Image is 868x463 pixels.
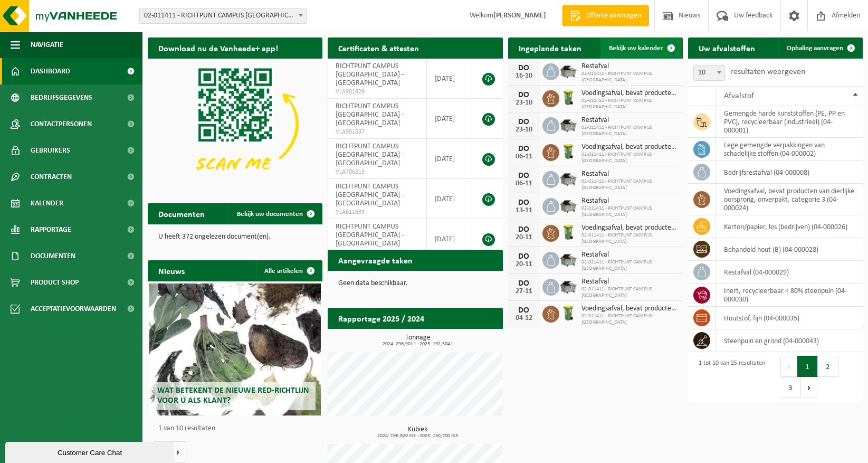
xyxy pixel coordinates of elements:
span: RICHTPUNT CAMPUS [GEOGRAPHIC_DATA] - [GEOGRAPHIC_DATA] [336,143,404,167]
span: VLA901537 [336,128,418,136]
span: 2024: 196,920 m3 - 2025: 150,700 m3 [333,433,502,439]
button: Next [801,377,817,398]
span: 02-011411 - RICHTPUNT CAMPUS [GEOGRAPHIC_DATA] [581,259,678,272]
div: 23-10 [513,99,535,107]
span: Restafval [581,197,678,205]
span: Contracten [31,164,72,190]
span: Kalender [31,190,63,216]
div: 20-11 [513,234,535,241]
td: [DATE] [427,99,472,139]
span: Voedingsafval, bevat producten van dierlijke oorsprong, onverpakt, categorie 3 [581,305,678,313]
h3: Kubiek [333,426,502,439]
span: VLA901829 [336,88,418,96]
span: 02-011411 - RICHTPUNT CAMPUS [GEOGRAPHIC_DATA] [581,152,678,164]
img: WB-5000-GAL-GY-01 [559,116,577,134]
span: VLA706213 [336,168,418,176]
h2: Download nu de Vanheede+ app! [148,37,289,58]
h2: Certificaten & attesten [328,37,430,58]
a: Wat betekent de nieuwe RED-richtlijn voor u als klant? [149,284,321,415]
span: Acceptatievoorwaarden [31,296,116,322]
span: Dashboard [31,58,70,84]
div: DO [513,172,535,180]
p: U heeft 372 ongelezen document(en). [158,233,312,241]
span: 10 [693,65,725,81]
div: 20-11 [513,261,535,268]
td: voedingsafval, bevat producten van dierlijke oorsprong, onverpakt, categorie 3 (04-000024) [716,184,863,215]
h2: Documenten [148,203,215,224]
p: 1 van 10 resultaten [158,425,317,432]
span: Wat betekent de nieuwe RED-richtlijn voor u als klant? [157,386,309,405]
span: Bedrijfsgegevens [31,84,92,111]
span: 02-011411 - RICHTPUNT CAMPUS EEKLO - EEKLO [140,8,306,23]
td: karton/papier, los (bedrijven) (04-000026) [716,215,863,238]
h2: Aangevraagde taken [328,250,423,270]
div: 13-11 [513,207,535,214]
span: Gebruikers [31,137,70,164]
span: Restafval [581,251,678,259]
td: behandeld hout (B) (04-000028) [716,238,863,261]
span: Offerte aanvragen [584,11,644,21]
span: 02-011411 - RICHTPUNT CAMPUS [GEOGRAPHIC_DATA] [581,178,678,191]
span: 02-011411 - RICHTPUNT CAMPUS [GEOGRAPHIC_DATA] [581,125,678,137]
h2: Ingeplande taken [508,37,592,58]
td: [DATE] [427,179,472,219]
a: Bekijk uw documenten [228,203,321,224]
img: WB-5000-GAL-GY-01 [559,196,577,214]
span: VLA611633 [336,208,418,216]
a: Bekijk rapportage [424,328,502,349]
span: 02-011411 - RICHTPUNT CAMPUS EEKLO - EEKLO [139,8,307,24]
img: WB-5000-GAL-GY-01 [559,169,577,187]
label: resultaten weergeven [730,68,805,76]
div: DO [513,199,535,207]
span: Contactpersonen [31,111,92,137]
img: WB-5000-GAL-GY-01 [559,250,577,268]
div: 06-11 [513,153,535,160]
h3: Tonnage [333,334,502,347]
span: Ophaling aanvragen [787,45,843,52]
button: Previous [780,356,797,377]
td: [DATE] [427,219,472,259]
td: [DATE] [427,139,472,179]
div: 16-10 [513,72,535,80]
div: 06-11 [513,180,535,187]
h2: Rapportage 2025 / 2024 [328,308,435,328]
strong: [PERSON_NAME] [493,12,546,20]
span: 02-011411 - RICHTPUNT CAMPUS [GEOGRAPHIC_DATA] [581,205,678,218]
div: DO [513,306,535,315]
img: WB-0140-HPE-GN-50 [559,89,577,107]
div: DO [513,118,535,126]
span: RICHTPUNT CAMPUS [GEOGRAPHIC_DATA] - [GEOGRAPHIC_DATA] [336,223,404,248]
td: [DATE] [427,59,472,99]
span: RICHTPUNT CAMPUS [GEOGRAPHIC_DATA] - [GEOGRAPHIC_DATA] [336,62,404,87]
span: Voedingsafval, bevat producten van dierlijke oorsprong, onverpakt, categorie 3 [581,89,678,98]
img: WB-5000-GAL-GY-01 [559,277,577,295]
button: 2 [818,356,838,377]
a: Ophaling aanvragen [778,37,862,59]
span: Restafval [581,62,678,71]
span: Navigatie [31,32,63,58]
span: 02-011411 - RICHTPUNT CAMPUS [GEOGRAPHIC_DATA] [581,71,678,83]
div: 27-11 [513,288,535,295]
span: Voedingsafval, bevat producten van dierlijke oorsprong, onverpakt, categorie 3 [581,224,678,232]
span: Rapportage [31,216,71,243]
img: WB-0140-HPE-GN-50 [559,304,577,322]
span: Restafval [581,170,678,178]
span: 02-011411 - RICHTPUNT CAMPUS [GEOGRAPHIC_DATA] [581,313,678,326]
div: DO [513,279,535,288]
h2: Nieuws [148,260,195,281]
img: Download de VHEPlus App [148,59,322,190]
div: DO [513,225,535,234]
a: Alle artikelen [256,260,321,281]
div: 23-10 [513,126,535,134]
a: Bekijk uw kalender [600,37,682,59]
div: 04-12 [513,315,535,322]
span: RICHTPUNT CAMPUS [GEOGRAPHIC_DATA] - [GEOGRAPHIC_DATA] [336,102,404,127]
iframe: chat widget [5,440,176,463]
div: 1 tot 10 van 25 resultaten [693,355,765,399]
img: WB-0140-HPE-GN-50 [559,223,577,241]
td: restafval (04-000029) [716,261,863,284]
p: Geen data beschikbaar. [338,280,492,287]
h2: Uw afvalstoffen [688,37,766,58]
button: 3 [780,377,801,398]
